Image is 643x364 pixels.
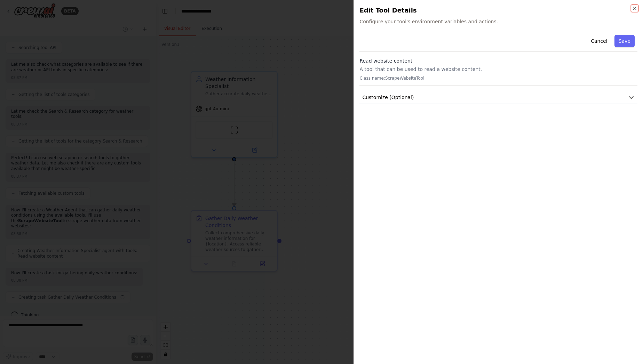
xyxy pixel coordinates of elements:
[359,91,637,104] button: Customize (Optional)
[587,35,611,47] button: Cancel
[362,94,414,101] span: Customize (Optional)
[359,57,637,64] h3: Read website content
[359,66,637,73] p: A tool that can be used to read a website content.
[359,18,637,25] span: Configure your tool's environment variables and actions.
[614,35,635,47] button: Save
[359,75,637,81] p: Class name: ScrapeWebsiteTool
[359,6,637,15] h2: Edit Tool Details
